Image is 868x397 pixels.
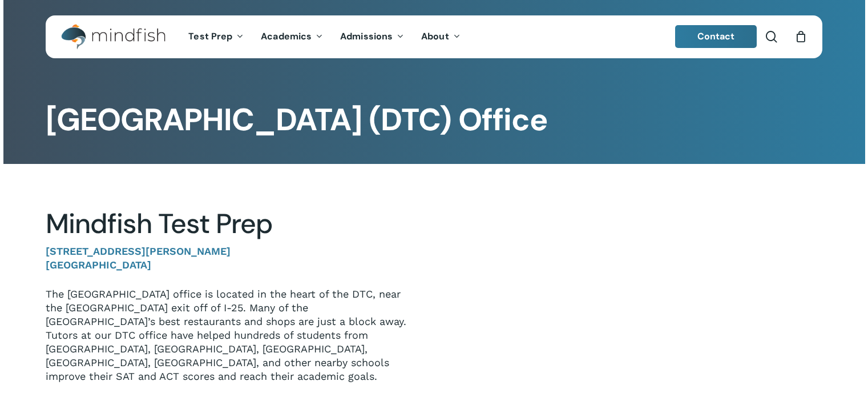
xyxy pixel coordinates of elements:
a: Contact [675,25,757,48]
a: Academics [252,32,332,42]
strong: [STREET_ADDRESS][PERSON_NAME] [46,245,231,257]
span: Academics [261,30,312,42]
nav: Main Menu [180,15,469,58]
strong: [GEOGRAPHIC_DATA] [46,259,151,271]
span: About [421,30,449,42]
span: Contact [697,30,735,42]
p: The [GEOGRAPHIC_DATA] office is located in the heart of the DTC, near the [GEOGRAPHIC_DATA] exit ... [46,287,417,383]
h2: Mindfish Test Prep [46,207,417,240]
a: Test Prep [180,32,252,42]
header: Main Menu [46,15,822,58]
h1: [GEOGRAPHIC_DATA] (DTC) Office [46,102,822,138]
span: Admissions [340,30,393,42]
a: Admissions [332,32,413,42]
span: Test Prep [188,30,232,42]
a: About [413,32,469,42]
